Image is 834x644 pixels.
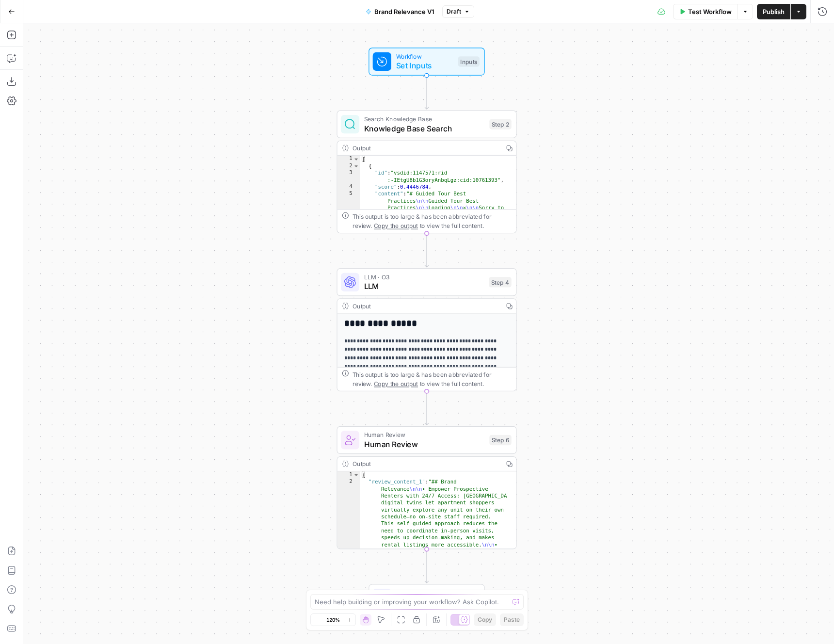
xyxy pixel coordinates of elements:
span: Human Review [364,438,485,450]
span: Set Inputs [396,60,454,71]
span: Search Knowledge Base [364,114,485,124]
div: 2 [337,162,360,169]
div: Human ReviewHuman ReviewStep 6Output{ "review_content_1":"## Brand Relevance\n\n• Empower Prospec... [337,426,516,549]
div: WorkflowSet InputsInputs [337,48,516,75]
span: 120% [326,616,340,624]
div: 3 [337,170,360,184]
div: Output [353,144,499,153]
div: 4 [337,183,360,190]
span: Publish [763,7,785,16]
span: Toggle code folding, rows 1 through 3 [353,471,359,478]
span: Draft [447,7,461,16]
g: Edge from step_6 to end [425,549,428,583]
button: Publish [757,4,790,19]
button: Copy [474,613,496,626]
span: LLM [364,280,484,292]
div: Output [353,301,499,310]
div: Step 6 [489,435,511,446]
g: Edge from step_4 to step_6 [425,391,428,425]
div: Step 2 [489,119,511,129]
div: This output is too large & has been abbreviated for review. to view the full content. [353,370,512,388]
span: LLM · O3 [364,272,484,281]
span: Toggle code folding, rows 1 through 7 [353,156,359,162]
div: Output [353,459,499,468]
span: Test Workflow [688,7,732,16]
span: Copy [478,615,492,624]
div: 1 [337,156,360,162]
div: EndOutput [337,584,516,612]
div: 1 [337,471,360,478]
button: Test Workflow [673,4,738,19]
div: Inputs [458,56,480,67]
span: Human Review [364,430,485,439]
span: Knowledge Base Search [364,123,485,134]
span: Paste [504,615,520,624]
div: Search Knowledge BaseKnowledge Base SearchStep 2Output[ { "id":"vsdid:1147571:rid :-IEtgU8b1G3ory... [337,110,516,233]
span: End [396,588,475,597]
button: Draft [442,5,474,18]
span: Toggle code folding, rows 2 through 6 [353,162,359,169]
div: Step 4 [489,277,512,288]
g: Edge from step_2 to step_4 [425,233,428,267]
button: Brand Relevance V1 [360,4,440,19]
button: Paste [500,613,524,626]
div: This output is too large & has been abbreviated for review. to view the full content. [353,212,512,230]
span: Copy the output [374,380,418,387]
span: Copy the output [374,223,418,229]
span: Workflow [396,52,454,61]
span: Brand Relevance V1 [374,7,434,16]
